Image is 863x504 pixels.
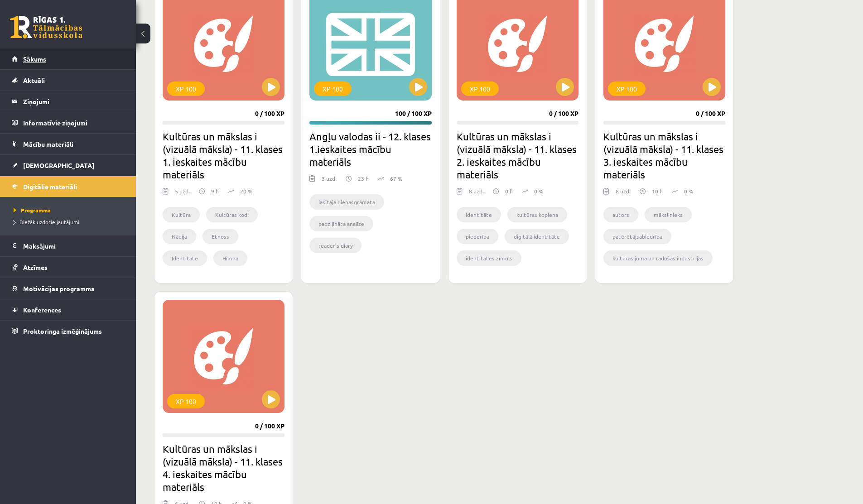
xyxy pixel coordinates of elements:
span: Motivācijas programma [23,284,95,293]
div: XP 100 [461,82,499,96]
a: Digitālie materiāli [12,176,125,197]
a: Aktuāli [12,70,125,91]
a: Biežāk uzdotie jautājumi [14,218,127,226]
p: 0 h [505,187,513,195]
h2: Angļu valodas ii - 12. klases 1.ieskaites mācību materiāls [309,130,431,168]
p: 10 h [652,187,663,195]
li: Kultūra [163,207,200,222]
li: reader’s diary [309,238,362,253]
a: Ziņojumi [12,91,125,112]
div: XP 100 [314,82,352,96]
h2: Kultūras un mākslas i (vizuālā māksla) - 11. klases 2. ieskaites mācību materiāls [457,130,579,181]
h2: Kultūras un mākslas i (vizuālā māksla) - 11. klases 3. ieskaites mācību materiāls [603,130,725,181]
li: identitāte [457,207,501,222]
span: Sākums [23,55,46,63]
a: [DEMOGRAPHIC_DATA] [12,155,125,176]
span: Biežāk uzdotie jautājumi [14,218,79,226]
li: mākslinieks [645,207,692,222]
span: Mācību materiāli [23,140,73,148]
span: Digitālie materiāli [23,182,77,191]
a: Informatīvie ziņojumi [12,112,125,133]
a: Mācību materiāli [12,134,125,154]
p: 0 % [534,187,543,195]
div: 8 uzd. [616,187,631,201]
span: [DEMOGRAPHIC_DATA] [23,161,94,169]
li: Kultūras kodi [206,207,258,222]
li: lasītāja dienasgrāmata [309,194,384,210]
li: autors [603,207,638,222]
li: identitātes zīmols [457,250,521,266]
span: Atzīmes [23,263,48,271]
p: 67 % [390,174,402,182]
h2: Kultūras un mākslas i (vizuālā māksla) - 11. klases 4. ieskaites mācību materiāls [163,442,284,493]
div: 8 uzd. [469,187,484,201]
div: XP 100 [608,82,646,96]
a: Motivācijas programma [12,278,125,299]
span: Konferences [23,306,61,314]
li: padziļināta analīze [309,216,373,231]
li: kultūras joma un radošās industrijas [603,250,713,266]
li: kultūras kopiena [507,207,567,222]
p: 0 % [684,187,693,195]
a: Rīgas 1. Tālmācības vidusskola [10,16,82,38]
h2: Kultūras un mākslas i (vizuālā māksla) - 11. klases 1. ieskaites mācību materiāls [163,130,284,181]
a: Programma [14,206,127,214]
li: Etnoss [202,229,238,244]
p: 23 h [358,174,369,182]
span: Proktoringa izmēģinājums [23,327,102,335]
div: XP 100 [167,82,205,96]
a: Konferences [12,299,125,320]
p: 9 h [211,187,219,195]
legend: Informatīvie ziņojumi [23,112,125,133]
a: Atzīmes [12,257,125,278]
li: Himna [213,250,247,266]
span: Aktuāli [23,76,45,84]
a: Sākums [12,48,125,69]
li: piederība [457,229,498,244]
legend: Ziņojumi [23,91,125,112]
li: Identitāte [163,250,207,266]
a: Proktoringa izmēģinājums [12,321,125,341]
legend: Maksājumi [23,235,125,256]
div: 3 uzd. [322,174,337,188]
a: Maksājumi [12,235,125,256]
li: patērētājsabiedrība [603,229,671,244]
div: XP 100 [167,394,205,408]
p: 20 % [240,187,252,195]
li: Nācija [163,229,196,244]
li: digitālā identitāte [505,229,569,244]
div: 5 uzd. [175,187,190,201]
span: Programma [14,206,51,214]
